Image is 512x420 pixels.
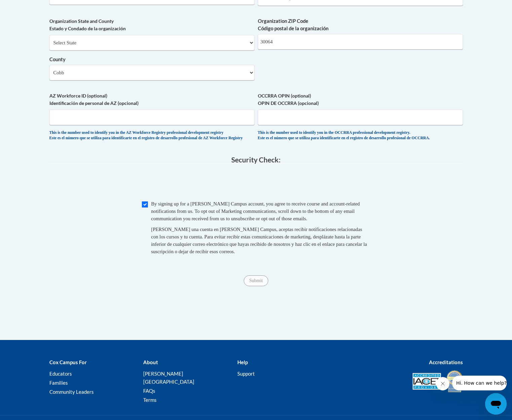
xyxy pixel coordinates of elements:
[49,56,254,63] label: County
[429,359,463,365] b: Accreditations
[231,155,281,164] span: Security Check:
[49,371,72,377] a: Educators
[143,388,155,394] a: FAQs
[49,17,254,32] label: Organization State and County Estado y Condado de la organización
[143,397,157,403] a: Terms
[143,359,158,365] b: About
[205,170,307,197] iframe: reCAPTCHA
[452,376,507,390] iframe: Message from company
[237,371,255,377] a: Support
[49,389,94,395] a: Community Leaders
[237,359,248,365] b: Help
[49,359,87,365] b: Cox Campus For
[446,370,463,393] img: IDA® Accredited
[258,130,463,141] div: This is the number used to identify you in the OCCRRA professional development registry. Este es ...
[412,373,441,390] img: Accredited IACET® Provider
[151,201,360,221] span: By signing up for a [PERSON_NAME] Campus account, you agree to receive course and account-related...
[258,34,463,49] input: Metadata input
[485,393,507,415] iframe: Button to launch messaging window
[49,92,254,107] label: AZ Workforce ID (optional) Identificación de personal de AZ (opcional)
[151,227,367,254] span: [PERSON_NAME] una cuenta en [PERSON_NAME] Campus, aceptas recibir notificaciones relacionadas con...
[436,377,449,390] iframe: Close message
[143,371,194,385] a: [PERSON_NAME][GEOGRAPHIC_DATA]
[258,17,463,32] label: Organization ZIP Code Código postal de la organización
[258,92,463,107] label: OCCRRA OPIN (optional) OPIN DE OCCRRA (opcional)
[49,380,68,386] a: Families
[49,130,254,141] div: This is the number used to identify you in the AZ Workforce Registry professional development reg...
